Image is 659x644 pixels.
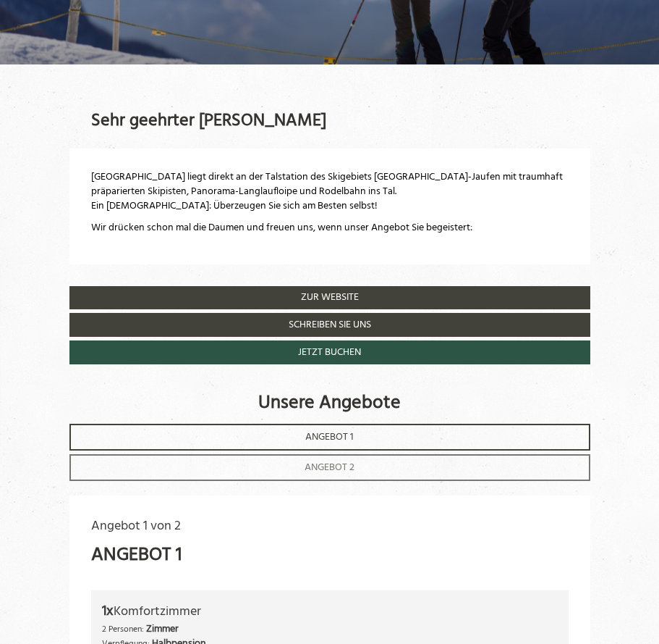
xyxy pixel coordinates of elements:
h1: Sehr geehrter [PERSON_NAME] [91,112,326,130]
p: [GEOGRAPHIC_DATA] liegt direkt an der Talstation des Skigebiets [GEOGRAPHIC_DATA]-Jaufen mit trau... [91,170,569,214]
div: Unsere Angebote [69,390,590,417]
p: Wir drücken schon mal die Daumen und freuen uns, wenn unser Angebot Sie begeistert: [91,221,569,235]
b: 1x [102,600,114,623]
div: Komfortzimmer [102,601,558,622]
a: Zur Website [69,286,590,309]
small: 17:25 [22,66,198,75]
span: Angebot 1 [305,429,354,446]
span: Angebot 2 [305,459,354,476]
div: Berghotel Ratschings [22,41,198,51]
div: Guten Tag, wie können wir Ihnen helfen? [11,38,205,78]
b: Zimmer [146,621,179,637]
span: Angebot 1 von 2 [91,516,181,537]
div: Angebot 1 [91,542,182,569]
small: 2 Personen: [102,622,144,636]
a: Jetzt buchen [69,340,590,364]
div: [DATE] [216,11,262,33]
a: Schreiben Sie uns [69,313,590,337]
button: Senden [399,383,477,407]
